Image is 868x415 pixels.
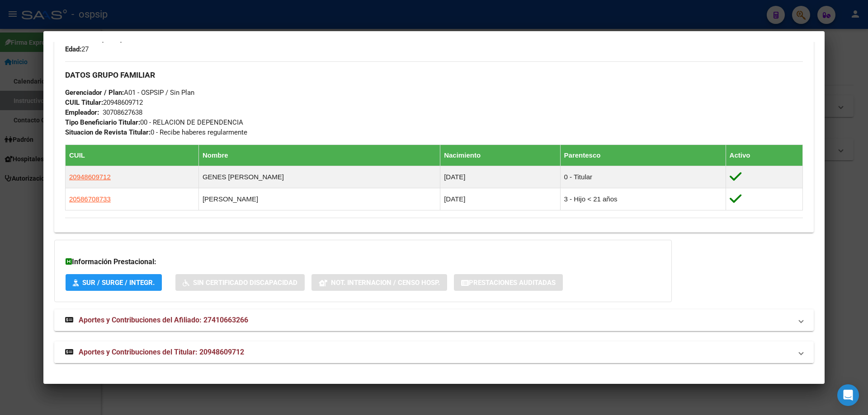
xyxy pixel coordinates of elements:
button: Prestaciones Auditadas [454,274,563,291]
td: 0 - Titular [560,166,726,188]
strong: Edad: [65,45,81,53]
div: Open Intercom Messenger [837,384,859,406]
th: Parentesco [560,145,726,166]
th: CUIL [66,145,199,166]
span: Aportes y Contribuciones del Afiliado: 27410663266 [79,316,248,324]
span: 00 - RELACION DE DEPENDENCIA [65,118,243,126]
strong: CUIL Titular: [65,98,103,107]
td: GENES [PERSON_NAME] [198,166,440,188]
span: 20586708733 [69,195,111,203]
strong: Tipo Beneficiario Titular: [65,118,140,126]
span: 20948609712 [69,173,111,181]
td: [DATE] [440,188,560,210]
mat-expansion-panel-header: Aportes y Contribuciones del Afiliado: 27410663266 [54,309,814,331]
th: Nacimiento [440,145,560,166]
strong: Empleador: [65,108,99,117]
span: A01 - OSPSIP / Sin Plan [65,89,194,97]
mat-expansion-panel-header: Aportes y Contribuciones del Titular: 20948609712 [54,341,814,363]
span: 0 - Recibe haberes regularmente [65,128,247,136]
h3: Información Prestacional: [66,256,660,267]
td: [PERSON_NAME] [198,188,440,210]
td: 3 - Hijo < 21 años [560,188,726,210]
h3: DATOS GRUPO FAMILIAR [65,70,803,80]
span: SUR / SURGE / INTEGR. [82,279,155,287]
span: 27 [65,45,89,53]
button: Not. Internacion / Censo Hosp. [311,274,447,291]
span: Sin Certificado Discapacidad [193,279,297,287]
strong: Situacion de Revista Titular: [65,128,151,136]
button: Sin Certificado Discapacidad [175,274,305,291]
span: Prestaciones Auditadas [469,279,556,287]
th: Activo [726,145,802,166]
div: 30708627638 [103,107,142,117]
td: [DATE] [440,166,560,188]
button: SUR / SURGE / INTEGR. [66,274,162,291]
span: Aportes y Contribuciones del Titular: 20948609712 [79,348,244,356]
th: Nombre [198,145,440,166]
span: 20948609712 [65,98,143,107]
strong: Gerenciador / Plan: [65,89,124,97]
span: Not. Internacion / Censo Hosp. [331,279,440,287]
